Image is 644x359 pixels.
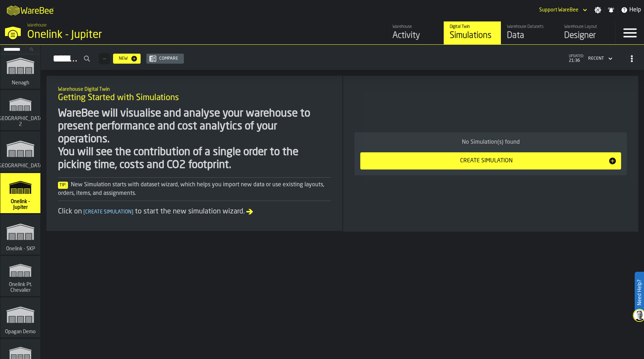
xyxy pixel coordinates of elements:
a: link-to-/wh/i/d9b338fb-78a6-423b-8ac9-ac0ad1b42975/simulations [0,256,40,297]
a: link-to-/wh/i/948390e8-76db-4822-adee-dbb267ddff4a/simulations [0,297,40,339]
span: ] [132,210,133,215]
div: WareBee will visualise and analyse your warehouse to present performance and cost analytics of yo... [58,107,331,172]
div: DropdownMenuValue-Support WareBee [536,6,589,14]
a: link-to-/wh/i/c28a70bb-35b7-4209-aef2-0b7ca923d10c/feed/ [386,21,444,44]
a: link-to-/wh/i/c56c1650-9c33-45d9-8c9f-16590389a1e5/simulations [0,132,40,173]
span: Nenagh [10,80,31,86]
button: button-Compare [146,54,184,64]
div: New Simulation starts with dataset wizard, which helps you import new data or use existing layout... [58,181,331,198]
div: ItemListCard- [47,76,342,231]
div: Warehouse Datasets [507,24,552,29]
label: button-toggle-Notifications [605,6,618,14]
span: — [103,56,106,61]
h2: button-Simulations [41,45,644,70]
div: ButtonLoadMore-Load More-Prev-First-Last [96,53,113,64]
a: link-to-/wh/i/e08e5a4b-820e-4439-adf6-f8b6a16d4489/simulations [0,49,40,90]
span: Help [629,6,641,14]
button: button-New [113,54,141,64]
label: button-toggle-Help [618,6,644,14]
span: Tip: [58,182,68,189]
div: DropdownMenuValue-4 [585,54,614,63]
div: New [116,56,131,61]
div: Warehouse Layout [564,24,610,29]
span: Getting Started with Simulations [58,92,179,104]
div: No Simulation(s) found [360,138,621,147]
h2: Sub Title [58,85,331,92]
a: link-to-/wh/i/c28a70bb-35b7-4209-aef2-0b7ca923d10c/simulations [0,173,40,215]
span: Onelink - SKP [5,246,36,252]
a: link-to-/wh/i/c28a70bb-35b7-4209-aef2-0b7ca923d10c/simulations [444,21,501,44]
span: 21:36 [569,58,584,63]
span: Create Simulation [82,210,135,215]
span: Opagan Demo [4,329,37,335]
label: button-toggle-Settings [591,6,604,14]
label: Need Help? [635,272,643,313]
div: Activity [392,30,438,41]
div: DropdownMenuValue-4 [588,56,604,61]
div: Click on to start the new simulation wizard. [58,207,331,217]
div: ItemListCard- [343,76,638,232]
span: Onelink Pt. Chevalier [3,282,38,293]
div: Simulations [450,30,495,41]
span: Warehouse [27,23,47,28]
span: updated: [569,54,584,58]
button: button-Create Simulation [360,152,621,169]
a: link-to-/wh/i/c28a70bb-35b7-4209-aef2-0b7ca923d10c/data [501,21,558,44]
div: DropdownMenuValue-Support WareBee [539,7,579,13]
a: link-to-/wh/i/0ab3022f-360c-4188-807d-36a7dcf936f9/simulations [0,90,40,132]
div: Digital Twin [450,24,495,29]
div: Designer [564,30,610,41]
div: Onelink - Jupiter [27,29,220,41]
span: Onelink - Jupiter [3,199,38,210]
div: Warehouse [392,24,438,29]
div: Compare [156,56,181,61]
a: link-to-/wh/i/c28a70bb-35b7-4209-aef2-0b7ca923d10c/designer [558,21,615,44]
span: [ [83,210,85,215]
div: Data [507,30,552,41]
div: Create Simulation [365,157,608,165]
a: link-to-/wh/i/6ad9c8fa-2ae6-41be-a08f-bf7f8b696bbc/simulations [0,215,40,256]
label: button-toggle-Menu [616,21,644,44]
div: title-Getting Started with Simulations [52,82,337,107]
